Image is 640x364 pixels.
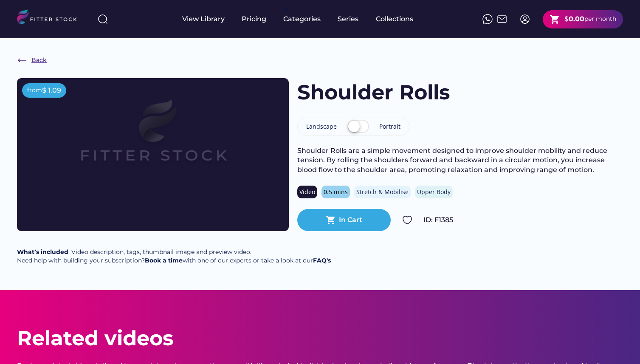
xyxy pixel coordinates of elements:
[17,248,331,265] div: : Video description, tags, thumbnail image and preview video. Need help with building your subscr...
[604,330,632,356] iframe: chat widget
[297,78,450,107] h1: Shoulder Rolls
[482,14,493,24] img: meteor-icons_whatsapp%20%281%29.svg
[417,188,451,196] div: Upper Body
[98,14,108,24] img: search-normal%203.svg
[564,14,569,24] div: $
[338,14,359,24] div: Series
[584,15,616,23] div: per month
[242,14,266,24] div: Pricing
[283,14,321,24] div: Categories
[339,215,362,225] div: In Cart
[326,215,336,225] button: shopping_cart
[569,15,584,23] strong: 0.00
[145,257,183,264] a: Book a time
[313,257,331,264] a: FAQ's
[27,86,42,95] div: from
[182,14,225,24] div: View Library
[299,188,315,196] div: Video
[17,324,173,353] div: Related videos
[423,215,623,225] div: ID: F1385
[283,4,294,13] div: fvck
[17,248,68,256] strong: What’s included
[356,188,409,196] div: Stretch & Mobilise
[17,9,84,27] img: LOGO.svg
[306,122,337,131] div: Landscape
[379,122,400,131] div: Portrait
[402,215,412,225] img: Group%201000002324.svg
[550,14,560,25] button: shopping_cart
[31,56,47,65] div: Back
[376,14,413,24] div: Collections
[297,146,623,175] div: Shoulder Rolls are a simple movement designed to improve shoulder mobility and reduce tension. By...
[520,14,530,24] img: profile-circle.svg
[44,78,262,200] img: Frame%2079%20%281%29.svg
[497,14,507,24] img: Frame%2051.svg
[17,55,27,65] img: Frame%20%286%29.svg
[42,86,61,95] div: $ 1.09
[324,188,348,196] div: 0.5 mins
